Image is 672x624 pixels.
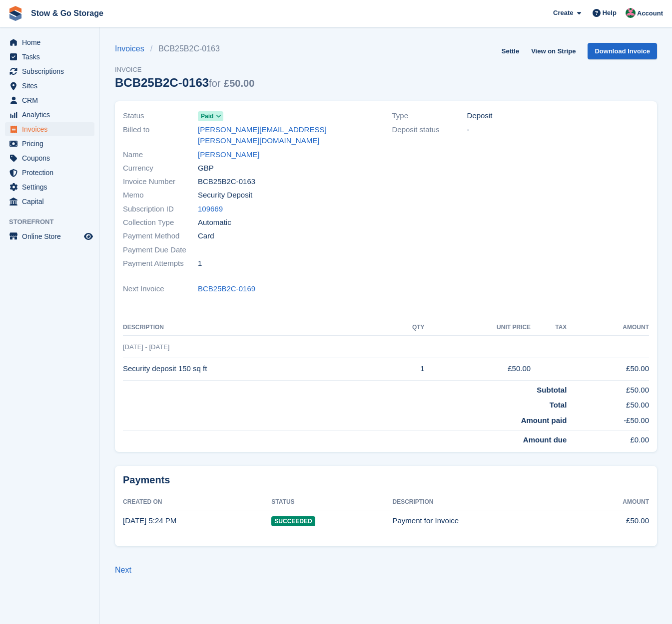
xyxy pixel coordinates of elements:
[123,204,198,215] span: Subscription ID
[123,163,198,174] span: Currency
[115,566,131,574] a: Next
[22,108,82,122] span: Analytics
[392,110,467,122] span: Type
[123,230,198,242] span: Payment Method
[198,149,259,161] a: [PERSON_NAME]
[386,320,424,336] th: QTY
[386,358,424,380] td: 1
[5,229,94,243] a: menu
[198,124,380,147] a: [PERSON_NAME][EMAIL_ADDRESS][PERSON_NAME][DOMAIN_NAME]
[567,430,649,446] td: £0.00
[22,180,82,194] span: Settings
[123,124,198,147] span: Billed to
[5,151,94,165] a: menu
[198,176,255,188] span: BCB25B2C-0163
[22,122,82,136] span: Invoices
[198,230,214,242] span: Card
[8,6,23,21] img: stora-icon-8386f47178a22dfd0bd8f6a31ec36ba5ce8667c1dd55bd0f319d3a0aa187defe.svg
[467,110,493,122] span: Deposit
[27,5,107,21] a: Stow & Go Storage
[123,149,198,161] span: Name
[425,358,531,380] td: £50.00
[425,320,531,336] th: Unit Price
[603,8,617,18] span: Help
[123,244,198,256] span: Payment Due Date
[224,78,254,89] span: £50.00
[271,516,315,526] span: Succeeded
[588,43,657,59] a: Download Invoice
[198,110,223,122] a: Paid
[123,110,198,122] span: Status
[5,180,94,194] a: menu
[22,79,82,93] span: Sites
[22,195,82,208] span: Capital
[550,401,567,409] strong: Total
[123,320,386,336] th: Description
[82,230,94,242] a: Preview store
[123,474,649,486] h2: Payments
[5,35,94,49] a: menu
[5,79,94,93] a: menu
[123,516,176,525] time: 2025-09-23 16:24:09 UTC
[521,416,567,424] strong: Amount paid
[22,50,82,64] span: Tasks
[5,122,94,136] a: menu
[393,494,576,510] th: Description
[637,8,663,18] span: Account
[523,435,567,444] strong: Amount due
[22,137,82,151] span: Pricing
[22,35,82,49] span: Home
[5,50,94,64] a: menu
[198,283,255,295] a: BCB25B2C-0169
[576,494,649,510] th: Amount
[123,217,198,228] span: Collection Type
[5,137,94,151] a: menu
[576,510,649,532] td: £50.00
[198,258,202,269] span: 1
[498,43,523,59] a: Settle
[123,358,386,380] td: Security deposit 150 sq ft
[5,166,94,180] a: menu
[22,151,82,165] span: Coupons
[531,320,567,336] th: Tax
[5,64,94,78] a: menu
[198,163,214,174] span: GBP
[198,217,231,228] span: Automatic
[5,93,94,107] a: menu
[626,8,636,18] img: Tracey Cato
[567,320,649,336] th: Amount
[123,258,198,269] span: Payment Attempts
[209,78,220,89] span: for
[123,176,198,188] span: Invoice Number
[567,411,649,430] td: -£50.00
[22,93,82,107] span: CRM
[467,124,470,136] span: -
[198,204,223,215] a: 109669
[123,283,198,295] span: Next Invoice
[123,343,169,351] span: [DATE] - [DATE]
[567,380,649,396] td: £50.00
[537,386,567,394] strong: Subtotal
[553,8,573,18] span: Create
[198,190,252,201] span: Security Deposit
[123,190,198,201] span: Memo
[123,494,271,510] th: Created On
[393,510,576,532] td: Payment for Invoice
[392,124,467,136] span: Deposit status
[22,64,82,78] span: Subscriptions
[22,229,82,243] span: Online Store
[567,396,649,411] td: £50.00
[22,166,82,180] span: Protection
[5,195,94,208] a: menu
[115,43,254,55] nav: breadcrumbs
[115,76,254,89] div: BCB25B2C-0163
[271,494,392,510] th: Status
[115,65,254,75] span: Invoice
[5,108,94,122] a: menu
[567,358,649,380] td: £50.00
[9,217,99,227] span: Storefront
[201,112,213,121] span: Paid
[115,43,150,55] a: Invoices
[527,43,580,59] a: View on Stripe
